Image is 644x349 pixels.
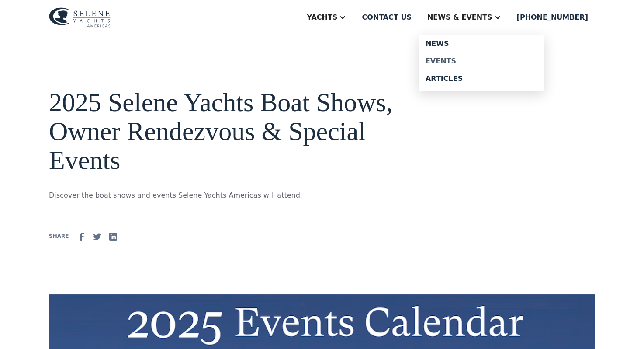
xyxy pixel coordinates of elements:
h1: 2025 Selene Yachts Boat Shows, Owner Rendezvous & Special Events [49,88,412,174]
div: Yachts [307,12,337,23]
img: Linkedin [108,231,118,242]
div: News [426,40,537,47]
img: logo [49,7,111,28]
nav: News & EVENTS [419,35,544,91]
div: Contact us [362,12,412,23]
div: News & EVENTS [427,12,492,23]
img: Twitter [92,231,103,242]
a: Events [419,52,544,70]
div: Events [426,58,537,65]
div: Articles [426,75,537,82]
div: [PHONE_NUMBER] [517,12,588,23]
a: News [419,35,544,52]
img: facebook [76,231,87,242]
p: Discover the boat shows and events Selene Yachts Americas will attend. [49,190,412,201]
div: SHARE [49,232,69,240]
a: Articles [419,70,544,87]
